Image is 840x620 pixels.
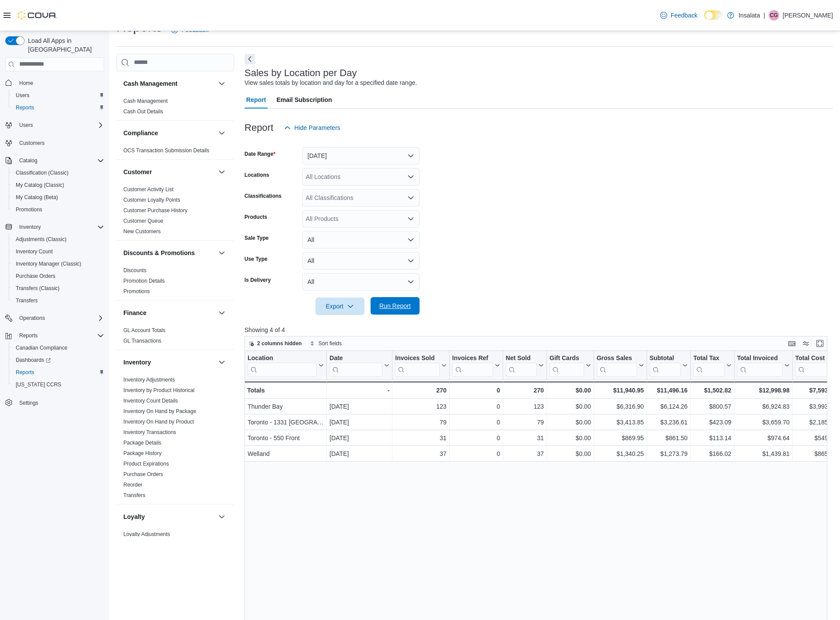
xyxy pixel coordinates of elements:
[596,354,644,376] button: Gross Sales
[9,191,108,203] button: My Catalog (Beta)
[123,288,150,294] a: Promotions
[245,54,255,64] button: Next
[12,192,62,203] a: My Catalog (Beta)
[9,354,108,366] a: Dashboards
[693,385,731,396] div: $1,502.82
[123,398,178,404] a: Inventory Count Details
[329,385,389,396] div: -
[737,354,782,376] div: Total Invoiced
[549,433,591,443] div: $0.00
[329,354,389,376] button: Date
[123,79,178,88] h3: Cash Management
[452,354,493,376] div: Invoices Ref
[16,313,49,323] button: Operations
[24,36,104,54] span: Load All Apps in [GEOGRAPHIC_DATA]
[248,433,324,443] div: Toronto - 550 Front
[123,358,151,367] h3: Inventory
[321,298,359,315] span: Export
[116,145,234,159] div: Compliance
[407,194,414,201] button: Open list of options
[123,482,142,488] a: Reorder
[217,78,227,89] button: Cash Management
[12,204,46,215] a: Promotions
[2,396,108,409] button: Settings
[12,204,104,215] span: Promotions
[737,433,789,443] div: $974.64
[19,157,37,164] span: Catalog
[123,492,145,498] a: Transfers
[549,354,591,376] button: Gift Cards
[248,448,324,459] div: Welland
[12,367,38,378] a: Reports
[245,214,267,221] label: Products
[248,354,324,376] button: Location
[16,206,42,213] span: Promotions
[123,419,194,425] a: Inventory On Hand by Product
[12,234,104,245] span: Adjustments (Classic)
[123,308,147,317] h3: Finance
[649,385,687,396] div: $11,496.16
[787,338,797,349] button: Keyboard shortcuts
[248,354,317,376] div: Location
[12,295,41,306] a: Transfers
[506,385,544,396] div: 270
[693,354,724,362] div: Total Tax
[245,68,357,78] h3: Sales by Location per Day
[16,182,64,189] span: My Catalog (Classic)
[9,233,108,245] button: Adjustments (Classic)
[2,137,108,149] button: Customers
[9,342,108,354] button: Canadian Compliance
[395,354,446,376] button: Invoices Sold
[506,401,544,412] div: 123
[123,471,163,477] a: Purchase Orders
[248,417,324,427] div: Toronto - 1331 [GEOGRAPHIC_DATA]
[395,401,446,412] div: 123
[12,367,104,378] span: Reports
[693,354,724,376] div: Total Tax
[123,98,168,104] a: Cash Management
[12,283,63,294] a: Transfers (Classic)
[693,448,731,459] div: $166.02
[16,313,104,323] span: Operations
[770,10,778,21] span: CG
[506,417,544,427] div: 79
[9,102,108,114] button: Reports
[12,259,104,269] span: Inventory Manager (Classic)
[395,417,446,427] div: 79
[395,385,446,396] div: 270
[2,221,108,233] button: Inventory
[795,385,836,396] div: $7,593.98
[9,245,108,258] button: Inventory Count
[302,147,420,165] button: [DATE]
[597,401,644,412] div: $6,316.90
[12,271,104,281] span: Purchase Orders
[245,326,833,334] p: Showing 4 of 4
[549,354,584,376] div: Gift Card Sales
[123,207,188,214] a: Customer Purchase History
[737,385,789,396] div: $12,998.98
[506,433,544,443] div: 31
[815,338,825,349] button: Enter fullscreen
[123,461,169,467] a: Product Expirations
[116,529,234,553] div: Loyalty
[16,138,48,148] a: Customers
[12,180,104,190] span: My Catalog (Classic)
[769,10,779,21] div: Christian Guay
[217,167,227,177] button: Customer
[116,375,234,504] div: Inventory
[452,401,500,412] div: 0
[649,448,687,459] div: $1,273.79
[217,511,227,522] button: Loyalty
[737,354,782,362] div: Total Invoiced
[16,78,37,88] a: Home
[248,401,324,412] div: Thunder Bay
[19,140,45,147] span: Customers
[452,385,500,396] div: 0
[9,258,108,270] button: Inventory Manager (Classic)
[329,401,389,412] div: [DATE]
[116,265,234,300] div: Discounts & Promotions
[123,168,152,176] h3: Customer
[123,377,175,383] a: Inventory Adjustments
[16,357,51,364] span: Dashboards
